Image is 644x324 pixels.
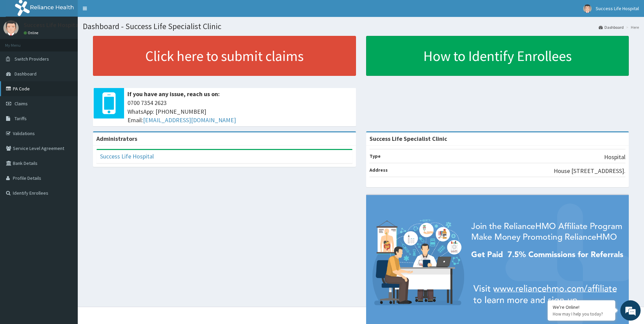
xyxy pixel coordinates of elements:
span: Tariffs [15,115,27,122]
span: Success Life Hospital [596,5,639,12]
img: User Image [3,20,19,36]
b: Address [369,167,388,173]
p: Success Life Hospital [24,22,80,28]
h1: Dashboard - Success Life Specialist Clinic [83,22,639,31]
a: Dashboard [599,24,624,30]
strong: Success Life Specialist Clinic [369,135,447,143]
div: We're Online! [553,304,610,310]
a: How to Identify Enrollees [366,36,629,76]
a: Success Life Hospital [100,152,154,160]
a: Online [24,30,40,35]
span: We're online! [39,85,93,154]
img: d_794563401_company_1708531726252_794563401 [13,34,27,51]
span: Dashboard [15,71,37,77]
span: 0700 7354 2623 WhatsApp: [PHONE_NUMBER] Email: [127,99,353,125]
div: Minimize live chat window [111,3,127,20]
div: Chat with us now [35,38,114,47]
p: House [STREET_ADDRESS]. [554,167,625,175]
p: How may I help you today? [553,311,610,317]
span: Switch Providers [15,56,49,62]
p: Hospital [604,153,625,161]
span: Claims [15,101,28,107]
b: Type [369,153,381,159]
b: If you have any issue, reach us on: [127,90,220,98]
img: User Image [583,4,592,13]
li: Here [624,24,639,30]
a: [EMAIL_ADDRESS][DOMAIN_NAME] [143,116,236,124]
b: Administrators [96,135,137,143]
a: Click here to submit claims [93,36,356,76]
textarea: Type your message and hit 'Enter' [3,185,129,209]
